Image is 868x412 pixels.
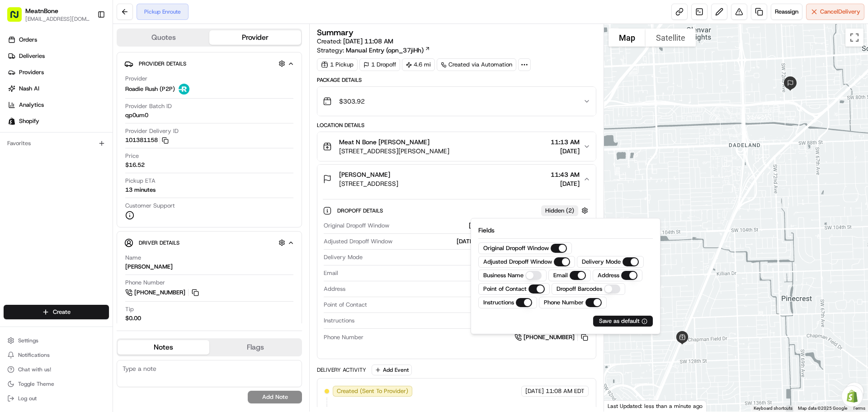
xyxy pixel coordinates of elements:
[125,314,141,322] div: $0.00
[4,392,109,405] button: Log out
[317,87,595,116] button: $303.92
[4,305,109,319] button: Create
[125,254,141,262] span: Name
[393,222,589,230] div: [DATE] 11:13 AM EDT - [DATE] 1:14 PM EDT
[342,269,589,277] div: [EMAIL_ADDRESS][DOMAIN_NAME]
[139,239,179,246] span: Driver Details
[134,289,185,297] span: [PHONE_NUMBER]
[124,235,294,250] button: Driver Details
[324,253,363,261] span: Delivery Mode
[359,58,400,71] div: 1 Dropoff
[9,132,24,146] img: Grace Nketiah
[18,337,38,344] span: Settings
[604,400,707,412] div: Last Updated: less than a minute ago
[41,95,124,103] div: We're available if you need us!
[19,101,44,109] span: Analytics
[845,28,863,47] button: Toggle fullscreen view
[317,122,596,129] div: Location Details
[9,179,16,186] div: 📗
[317,46,430,55] div: Strategy:
[483,258,552,266] label: Adjusted Dropoff Window
[140,116,165,127] button: See all
[371,301,589,309] div: [PERSON_NAME]
[118,30,209,45] button: Quotes
[19,85,39,93] span: Nash AI
[125,202,175,210] span: Customer Support
[18,395,37,402] span: Log out
[798,406,847,411] span: Map data ©2025 Google
[9,118,58,125] div: Past conversations
[125,136,169,144] button: 101381158
[125,85,175,93] span: Roadie Rush (P2P)
[551,179,580,188] span: [DATE]
[317,194,595,359] div: [PERSON_NAME][STREET_ADDRESS]11:43 AM[DATE]
[553,271,568,279] label: Email
[606,400,636,412] a: Open this area in Google Maps (opens a new window)
[4,334,109,347] button: Settings
[806,4,864,20] button: CancelDelivery
[9,36,165,51] p: Welcome 👋
[4,136,109,151] div: Favorites
[372,365,412,375] button: Add Event
[483,298,514,307] label: Instructions
[541,205,590,216] button: Hidden (2)
[557,285,602,293] label: Dropoff Barcodes
[483,244,549,252] label: Original Dropoff Window
[457,237,590,246] div: [DATE] 11:33 AM EDT - [DATE] 11:43 AM EDT
[4,49,113,63] a: Deliveries
[125,177,156,185] span: Pickup ETA
[324,333,363,341] span: Phone Number
[339,170,390,179] span: [PERSON_NAME]
[19,36,37,44] span: Orders
[324,317,354,325] span: Instructions
[546,387,585,395] span: 11:08 AM EDT
[85,178,145,187] span: API Documentation
[598,271,619,279] label: Address
[76,179,84,186] div: 💻
[324,285,345,293] span: Address
[845,383,863,401] button: Map camera controls
[317,76,596,84] div: Package Details
[646,28,696,47] button: Show satellite imagery
[524,333,575,341] span: [PHONE_NUMBER]
[402,58,435,71] div: 4.6 mi
[346,46,430,55] a: Manual Entry (opn_37jiHh)
[73,174,149,190] a: 💻API Documentation
[64,199,109,207] a: Powered byPylon
[18,366,51,373] span: Chat with us!
[346,46,424,55] span: Manual Entry (opn_37jiHh)
[125,288,200,298] a: [PHONE_NUMBER]
[19,52,45,60] span: Deliveries
[8,118,15,125] img: Shopify logo
[179,84,189,95] img: roadie-logo-v2.jpg
[545,207,574,215] span: Hidden ( 2 )
[125,111,148,119] span: qp0um0
[324,237,392,246] span: Adjusted Dropoff Window
[125,186,156,194] div: 13 minutes
[483,285,527,293] label: Point of Contact
[154,89,165,100] button: Start new chat
[125,161,145,169] span: $16.52
[9,9,27,27] img: Nash
[209,340,301,355] button: Flags
[19,86,35,103] img: 4920774857489_3d7f54699973ba98c624_72.jpg
[317,28,354,37] h3: Summary
[125,305,134,313] span: Tip
[19,68,44,76] span: Providers
[339,137,429,147] span: Meat N Bone [PERSON_NAME]
[339,179,398,188] span: [STREET_ADDRESS]
[317,165,595,194] button: [PERSON_NAME][STREET_ADDRESS]11:43 AM[DATE]
[599,317,647,325] button: Save as default
[478,226,653,235] p: Fields
[125,75,147,83] span: Provider
[25,15,90,23] span: [EMAIL_ADDRESS][DOMAIN_NAME]
[4,378,109,390] button: Toggle Theme
[18,141,25,148] img: 1736555255976-a54dd68f-1ca7-489b-9aae-adbdc363a1c4
[593,316,653,327] button: Save as default
[324,222,389,230] span: Original Dropoff Window
[551,147,580,156] span: [DATE]
[41,86,148,95] div: Start new chat
[4,65,113,80] a: Providers
[25,6,58,15] span: MeatnBone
